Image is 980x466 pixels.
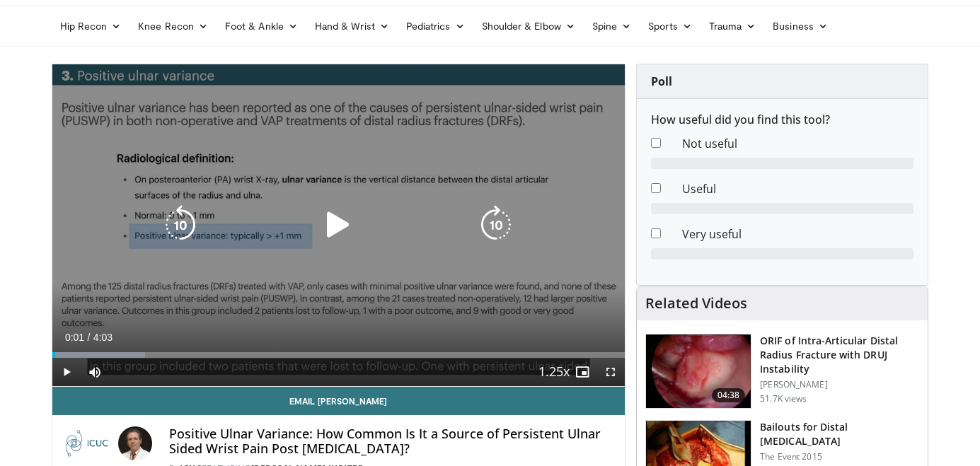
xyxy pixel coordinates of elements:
[701,12,765,40] a: Trauma
[764,12,836,40] a: Business
[52,358,81,386] button: Play
[52,352,626,358] div: Progress Bar
[217,12,306,40] a: Foot & Ankle
[81,358,109,386] button: Mute
[596,358,625,386] button: Fullscreen
[651,74,672,89] strong: Poll
[65,332,84,343] span: 0:01
[398,12,473,40] a: Pediatrics
[52,12,130,40] a: Hip Recon
[64,426,113,460] img: ICUC
[712,388,746,402] span: 04:38
[760,420,919,448] h3: Bailouts for Distal [MEDICAL_DATA]
[52,387,626,415] a: Email [PERSON_NAME]
[651,113,913,127] h6: How useful did you find this tool?
[760,334,919,376] h3: ORIF of Intra-Articular Distal Radius Fracture with DRUJ Instability
[760,393,807,404] p: 51.7K views
[93,332,113,343] span: 4:03
[760,379,919,390] p: [PERSON_NAME]
[540,358,568,386] button: Playback Rate
[306,12,398,40] a: Hand & Wrist
[473,12,584,40] a: Shoulder & Elbow
[129,12,217,40] a: Knee Recon
[645,295,747,312] h4: Related Videos
[671,226,924,243] dd: Very useful
[640,12,701,40] a: Sports
[52,64,626,387] video-js: Video Player
[169,426,613,457] h4: Positive Ulnar Variance: How Common Is It a Source of Persistent Ulnar Sided Wrist Pain Post [MED...
[584,12,640,40] a: Spine
[88,332,91,343] span: /
[671,135,924,152] dd: Not useful
[671,180,924,197] dd: Useful
[568,358,596,386] button: Enable picture-in-picture mode
[646,334,751,408] img: f205fea7-5dbf-4452-aea8-dd2b960063ad.150x105_q85_crop-smart_upscale.jpg
[118,426,152,460] img: Avatar
[645,334,919,409] a: 04:38 ORIF of Intra-Articular Distal Radius Fracture with DRUJ Instability [PERSON_NAME] 51.7K views
[760,451,919,462] p: The Event 2015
